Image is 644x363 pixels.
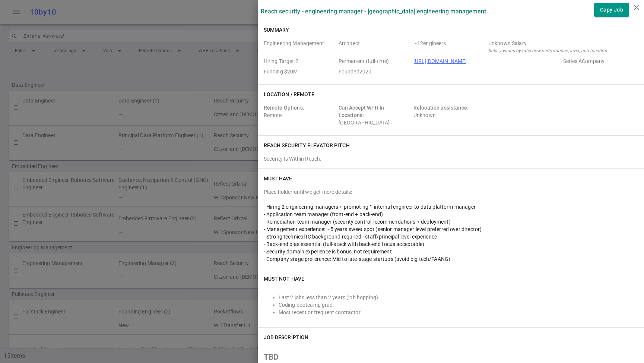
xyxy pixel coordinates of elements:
span: Level [339,40,410,54]
span: - Remediation team manager (security control recommendations + deployment) [264,219,451,225]
span: - Hiring 2 engineering managers + promoting 1 internal engineer to data platform manager [264,204,476,210]
span: Hiring Target [264,57,336,65]
div: Remote [264,104,336,126]
span: - Security domain experience is bonus, not requirement [264,249,392,255]
i: close [632,3,641,12]
h2: TBD [264,353,638,361]
span: Employer Founding [264,68,336,75]
li: Last 2 jobs less than 2 years (job hopping) [279,294,638,301]
div: Security Is Within Reach. [264,155,638,162]
span: Employer Stage e.g. Series A [563,57,635,65]
h6: Summary [264,26,289,34]
h6: Must NOT Have [264,275,304,282]
a: [URL][DOMAIN_NAME] [413,58,467,64]
li: Coding bootcamp grad [279,301,638,309]
div: Unknown [413,104,485,126]
div: [GEOGRAPHIC_DATA] [339,104,410,126]
span: Remote Options: [264,105,304,111]
span: Relocation assistance: [413,105,469,111]
h6: JOB DESCRIPTION [264,334,309,341]
span: Team Count [413,40,485,54]
span: Job Type [339,57,410,65]
span: Can Accept WFH In Locations: [339,105,384,118]
div: Salary Range [488,40,635,47]
span: Employer Founded [339,68,410,75]
span: - Back-end bias essential (full-stack with back-end focus acceptable) [264,241,424,247]
span: Roles [264,40,336,54]
li: Most recent or frequent contractor [279,309,638,316]
span: - Application team manager (front-end + back-end) [264,211,383,217]
h6: Must Have [264,175,292,182]
span: - Strong technical IC background required - staff/principal level experience [264,234,437,240]
span: Company URL [413,57,560,65]
label: Reach Security - Engineering Manager - [GEOGRAPHIC_DATA] | Engineering Management [261,8,486,15]
button: Copy Job [594,3,629,17]
h6: Location / Remote [264,91,315,98]
span: - Company stage preference: Mid to late-stage startups (avoid big tech/FAANG) [264,256,451,262]
span: - Management experience: ~5 years sweet spot (senior manager level preferred over director) [264,226,482,232]
div: Place holder until we get more details: [264,188,638,196]
h6: Reach Security elevator pitch [264,142,350,149]
i: Salary varies by interview performance, level, and location. [488,48,608,53]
